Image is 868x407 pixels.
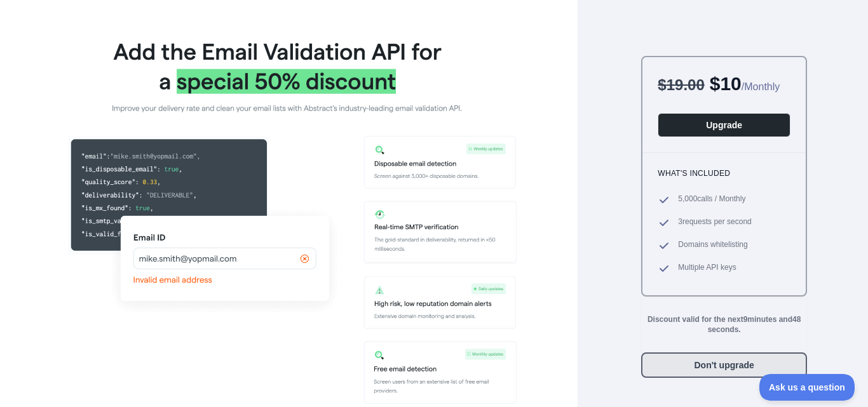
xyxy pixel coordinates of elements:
span: Domains whitelisting [678,239,747,252]
img: Offer [61,30,517,405]
span: 5,000 calls / Monthly [678,194,745,206]
h3: What's included [658,168,790,178]
span: $ 10 [710,73,742,94]
iframe: Toggle Customer Support [759,374,855,401]
span: / Monthly [742,81,780,92]
span: Multiple API keys [678,262,736,275]
strong: Discount valid for the next 9 minutes and 48 seconds. [648,315,801,334]
span: 3 requests per second [678,217,751,229]
button: Don't upgrade [641,352,807,378]
button: Upgrade [658,113,790,137]
span: $ 19.00 [658,76,704,93]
